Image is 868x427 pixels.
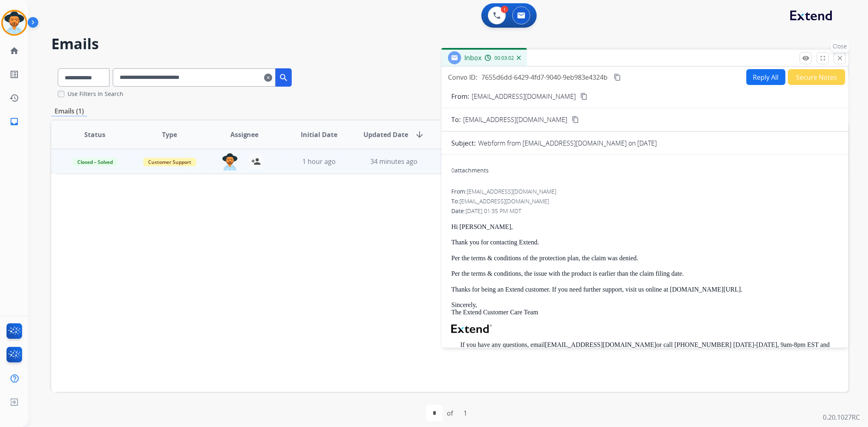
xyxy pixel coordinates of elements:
[363,130,408,139] span: Updated Date
[451,91,469,101] p: From:
[451,301,839,316] p: Sincerely, The Extend Customer Care Team
[415,130,424,139] mat-icon: arrow_downward
[9,117,19,126] mat-icon: inbox
[143,158,196,166] span: Customer Support
[68,90,123,98] label: Use Filters In Search
[302,157,336,166] span: 1 hour ago
[51,36,848,52] h2: Emails
[580,93,588,100] mat-icon: content_copy
[464,53,481,62] span: Inbox
[614,74,621,81] mat-icon: content_copy
[802,54,809,62] mat-icon: remove_red_eye
[451,197,839,205] div: To:
[9,46,19,56] mat-icon: home
[222,153,238,170] img: agent-avatar
[819,54,826,62] mat-icon: fullscreen
[466,207,521,215] span: [DATE] 01:35 PM MDT
[451,223,839,231] p: Hi [PERSON_NAME],
[448,72,477,82] p: Convo ID:
[451,286,839,293] p: Thanks for being an Extend customer. If you need further support, visit us online at [DOMAIN_NAME...
[545,341,656,348] a: [EMAIL_ADDRESS][DOMAIN_NAME]
[572,116,579,123] mat-icon: content_copy
[472,91,576,101] p: [EMAIL_ADDRESS][DOMAIN_NAME]
[162,130,177,139] span: Type
[264,73,272,83] mat-icon: clear
[451,166,455,174] span: 0
[451,325,492,333] img: Extend Logo
[831,40,849,52] p: Close
[463,115,567,124] span: [EMAIL_ADDRESS][DOMAIN_NAME]
[451,255,839,262] p: Per the terms & conditions of the protection plan, the claim was denied.
[451,115,461,124] p: To:
[72,158,118,166] span: Closed – Solved
[451,239,839,246] p: Thank you for contacting Extend.
[3,11,26,34] img: avatar
[9,70,19,79] mat-icon: list_alt
[501,6,508,13] div: 1
[467,187,556,195] span: [EMAIL_ADDRESS][DOMAIN_NAME]
[494,55,514,61] span: 00:03:02
[251,157,261,166] mat-icon: person_add
[51,106,87,116] p: Emails (1)
[9,93,19,103] mat-icon: history
[84,130,105,139] span: Status
[457,405,474,421] div: 1
[451,166,489,174] div: attachments
[230,130,259,139] span: Assignee
[478,138,657,148] p: Webform from [EMAIL_ADDRESS][DOMAIN_NAME] on [DATE]
[451,341,839,356] p: If you have any questions, email or call [PHONE_NUMBER] [DATE]-[DATE], 9am-8pm EST and [DATE] & [...
[746,69,785,85] button: Reply All
[823,412,860,422] p: 0.20.1027RC
[836,54,844,62] mat-icon: close
[451,270,839,277] p: Per the terms & conditions, the issue with the product is earlier than the claim filing date.
[370,157,418,166] span: 34 minutes ago
[451,187,839,196] div: From:
[451,138,476,148] p: Subject:
[451,207,839,215] div: Date:
[834,52,846,64] button: Close
[788,69,845,85] button: Secure Notes
[301,130,337,139] span: Initial Date
[459,197,549,205] span: [EMAIL_ADDRESS][DOMAIN_NAME]
[481,73,608,82] span: 7655d6dd-6429-4fd7-9040-9eb983e4324b
[447,408,453,418] div: of
[279,73,289,83] mat-icon: search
